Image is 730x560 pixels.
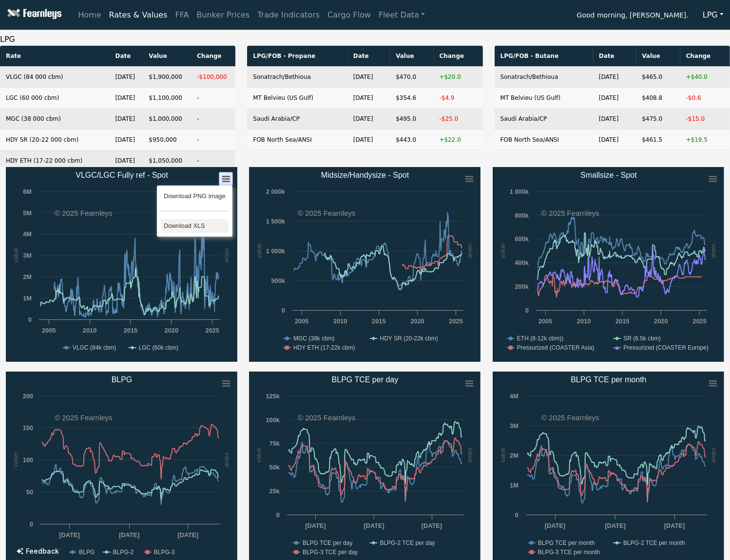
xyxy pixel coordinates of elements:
a: Cargo Flow [324,5,375,25]
td: [DATE] [593,67,636,88]
text: 0 [276,511,280,519]
text: VLGC (84k cbm) [73,344,116,351]
td: $461.5 [636,130,680,150]
text: 1M [23,295,32,302]
text: HDY SR (20-22k cbm) [380,335,438,342]
td: -$0.6 [680,88,730,109]
text: 2015 [124,327,137,334]
text: 0 [282,307,285,314]
text: [DATE] [59,531,79,539]
td: [DATE] [109,109,143,130]
text: LGC (60k cbm) [139,344,178,351]
td: +$19.5 [680,130,730,150]
text: 150 [23,424,33,431]
text: 1 000k [266,247,286,255]
a: Fleet Data [375,5,429,25]
text: value [255,448,263,463]
text: 2010 [83,327,96,334]
td: [DATE] [593,109,636,130]
text: BLPG-3 TCE per month [538,549,600,556]
td: [DATE] [109,88,143,109]
td: Sonatrach/Bethioua [247,67,347,88]
img: Fearnleys Logo [5,9,61,21]
text: 2005 [538,317,552,325]
th: Date [593,46,636,67]
text: BLPG-2 TCE per month [623,540,685,546]
td: MT Belvieu (US Gulf) [247,88,347,109]
text: 2020 [165,327,178,334]
svg: Midsize/Handysize - Spot [249,167,480,362]
td: $470.0 [390,67,433,88]
th: Date [347,46,390,67]
text: 4M [23,230,32,238]
li: Download PNG image [161,189,229,203]
td: [DATE] [109,150,143,171]
svg: VLGC/LGC Fully ref - Spot [6,167,237,362]
td: [DATE] [347,109,390,130]
a: Home [74,5,105,25]
text: value [255,243,263,259]
th: Date [109,46,143,67]
text: 2020 [411,317,424,325]
text: value [499,243,506,259]
text: 3M [510,422,519,429]
td: $408.8 [636,88,680,109]
text: © 2025 Fearnleys [55,209,113,217]
text: 200k [515,283,529,290]
text: value [711,448,718,463]
text: BLPG TCE per month [538,540,595,546]
th: Value [390,46,433,67]
th: Change [191,46,235,67]
th: LPG/FOB - Butane [495,46,593,67]
td: $354.6 [390,88,433,109]
td: $1,050,000 [143,150,191,171]
th: Change [680,46,730,67]
text: 1 000k [510,188,529,195]
text: [DATE] [422,522,442,529]
span: Good morning, [PERSON_NAME]. [577,8,689,24]
text: 125k [266,392,280,400]
text: 0 [30,521,33,528]
td: $950,000 [143,130,191,150]
text: © 2025 Fearnleys [541,413,599,422]
text: value [499,448,506,463]
td: -$4.9 [434,88,483,109]
td: [DATE] [347,130,390,150]
text: 2 000k [266,188,286,195]
text: 0 [525,307,529,314]
text: 2010 [577,317,591,325]
text: 200 [23,392,33,400]
text: value [224,248,231,263]
svg: Smallsize - Spot [493,167,724,362]
text: [DATE] [364,522,384,529]
text: 0 [28,316,32,323]
text: value [224,452,231,467]
text: Pressurized (COASTER Europe) [623,344,709,351]
td: [DATE] [109,67,143,88]
text: 800k [515,212,529,219]
text: VLGC/LGC Fully ref - Spot [76,171,168,179]
text: BLPG-2 TCE per day [380,540,435,546]
text: Pressurized (COASTER Asia) [517,344,595,351]
td: MT Belvieu (US Gulf) [495,88,593,109]
td: Saudi Arabia/CP [247,109,347,130]
text: 2005 [295,317,308,325]
text: BLPG TCE per day [332,375,399,384]
text: 1 500k [266,218,286,225]
td: $495.0 [390,109,433,130]
text: 4M [510,392,519,400]
th: Value [636,46,680,67]
text: [DATE] [306,522,326,529]
text: 2025 [449,317,463,325]
text: 2010 [333,317,347,325]
text: 2025 [692,317,706,325]
text: 2M [23,273,32,280]
td: -$100,000 [191,67,235,88]
text: BLPG-3 [154,549,175,556]
text: value [12,452,19,467]
text: 50 [26,488,33,496]
td: $443.0 [390,130,433,150]
td: Saudi Arabia/CP [495,109,593,130]
td: [DATE] [347,88,390,109]
text: [DATE] [178,531,198,539]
